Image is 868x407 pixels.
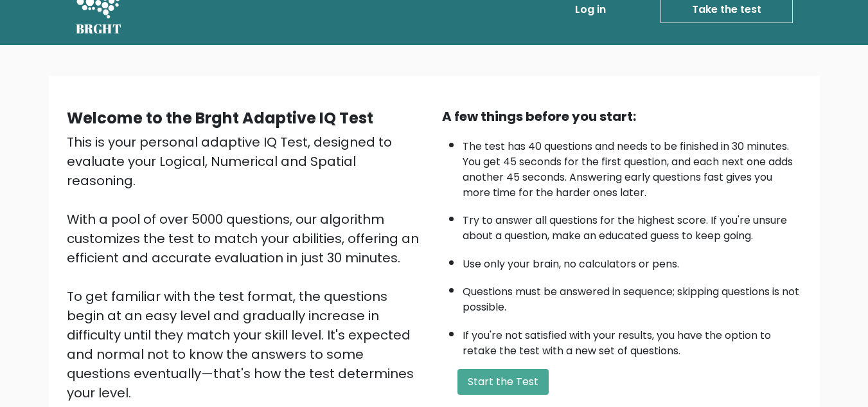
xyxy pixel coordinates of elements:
[457,369,549,395] button: Start the Test
[463,278,802,315] li: Questions must be answered in sequence; skipping questions is not possible.
[76,21,122,37] h5: BRGHT
[67,107,373,129] b: Welcome to the Brght Adaptive IQ Test
[463,132,802,201] li: The test has 40 questions and needs to be finished in 30 minutes. You get 45 seconds for the firs...
[442,107,802,126] div: A few things before you start:
[463,250,802,272] li: Use only your brain, no calculators or pens.
[463,321,802,359] li: If you're not satisfied with your results, you have the option to retake the test with a new set ...
[463,206,802,244] li: Try to answer all questions for the highest score. If you're unsure about a question, make an edu...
